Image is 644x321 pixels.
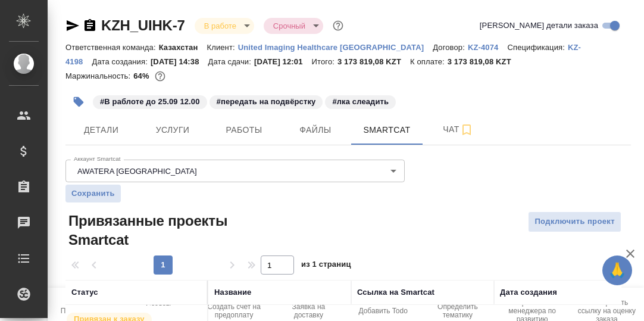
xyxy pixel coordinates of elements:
[357,286,434,298] div: Ссылка на Smartcat
[330,18,346,33] button: Доп статусы указывают на важность/срочность заказа
[410,57,448,66] p: К оплате:
[264,18,323,34] div: В работе
[144,123,201,138] span: Услуги
[312,57,337,66] p: Итого:
[65,89,92,115] button: Добавить тэг
[204,303,264,319] span: Создать счет на предоплату
[71,188,115,200] span: Сохранить
[65,43,159,52] p: Ответственная команда:
[48,288,122,321] button: Папка на Drive
[73,123,130,138] span: Детали
[207,43,237,52] p: Клиент:
[65,185,121,202] button: Сохранить
[151,57,208,66] p: [DATE] 14:38
[332,96,389,108] p: #лка слеадить
[270,21,309,31] button: Срочный
[101,17,185,33] a: KZH_UIHK-7
[337,57,410,66] p: 3 173 819,08 KZT
[500,286,557,298] div: Дата создания
[528,211,621,232] button: Подключить проект
[301,257,351,275] span: из 1 страниц
[507,43,567,52] p: Спецификация:
[287,123,344,138] span: Файлы
[468,42,508,52] a: KZ-4074
[65,71,133,80] p: Маржинальность:
[71,286,98,298] div: Статус
[433,43,468,52] p: Договор:
[215,123,273,138] span: Работы
[92,96,208,106] span: В раблоте до 25.09 12.00
[448,57,520,66] p: 3 173 819,08 KZT
[133,71,152,80] p: 64%
[279,303,339,319] span: Заявка на доставку
[208,57,254,66] p: Дата сдачи:
[254,57,312,66] p: [DATE] 12:01
[468,43,508,52] p: KZ-4074
[65,160,405,182] div: AWATERA [GEOGRAPHIC_DATA]
[152,68,168,84] button: 154072.40 RUB; 0.00 KZT;
[427,303,487,319] span: Определить тематику
[65,211,254,250] span: Привязанные проекты Smartcat
[74,166,201,176] button: AWATERA [GEOGRAPHIC_DATA]
[65,18,80,33] button: Скопировать ссылку для ЯМессенджера
[201,21,240,31] button: В работе
[159,43,207,52] p: Казахстан
[217,96,316,108] p: #передать на подвёрстку
[238,43,433,52] p: United Imaging Healthcare [GEOGRAPHIC_DATA]
[61,307,110,315] span: Папка на Drive
[214,286,251,298] div: Название
[358,307,407,315] span: Добавить Todo
[430,122,487,137] span: Чат
[459,123,474,137] svg: Подписаться
[358,123,415,138] span: Smartcat
[83,18,97,33] button: Скопировать ссылку
[195,18,254,34] div: В работе
[607,258,627,283] span: 🙏
[602,255,632,285] button: 🙏
[238,42,433,52] a: United Imaging Healthcare [GEOGRAPHIC_DATA]
[534,215,615,229] span: Подключить проект
[92,57,150,66] p: Дата создания:
[100,96,200,108] p: #В раблоте до 25.09 12.00
[480,20,598,32] span: [PERSON_NAME] детали заказа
